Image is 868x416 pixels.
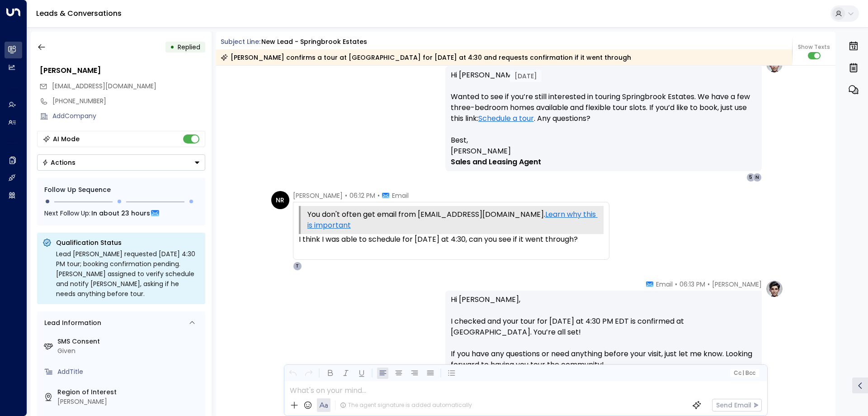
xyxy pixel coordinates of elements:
[451,146,511,157] span: [PERSON_NAME]
[345,191,347,200] span: •
[170,39,175,55] div: •
[392,191,409,200] span: Email
[679,280,705,289] span: 06:13 PM
[40,65,205,76] div: [PERSON_NAME]
[307,209,598,230] a: Learn why this is important
[271,191,289,209] div: NR
[293,191,343,200] span: [PERSON_NAME]
[37,154,205,171] button: Actions
[91,208,150,218] span: In about 23 hours
[53,134,80,143] div: AI Mode
[57,397,202,406] div: [PERSON_NAME]
[57,346,202,356] div: Given
[733,370,755,376] span: Cc Bcc
[349,191,375,200] span: 06:12 PM
[478,113,534,124] a: Schedule a tour
[299,234,604,245] div: I think I was able to schedule for [DATE] at 4:30, can you see if it went through?
[52,111,205,121] div: AddCompany
[57,387,202,397] label: Region of Interest
[52,96,205,106] div: [PHONE_NUMBER]
[451,294,756,381] p: Hi [PERSON_NAME], I checked and your tour for [DATE] at 4:30 PM EDT is confirmed at [GEOGRAPHIC_D...
[42,158,75,167] div: Actions
[765,280,783,298] img: profile-logo.png
[57,337,202,346] label: SMS Consent
[753,173,762,182] div: N
[178,43,200,52] span: Replied
[742,370,744,376] span: |
[746,173,755,182] div: 5
[44,208,198,218] div: Next Follow Up:
[41,318,101,328] div: Lead Information
[708,280,710,289] span: •
[377,191,380,200] span: •
[44,185,198,195] div: Follow Up Sequence
[451,70,756,135] p: Hi [PERSON_NAME], Wanted to see if you’re still interested in touring Springbrook Estates. We hav...
[287,368,298,379] button: Undo
[307,209,597,231] div: You don't often get email from [EMAIL_ADDRESS][DOMAIN_NAME].
[730,369,759,378] button: Cc|Bcc
[52,81,156,91] span: [EMAIL_ADDRESS][DOMAIN_NAME]
[36,8,122,19] a: Leads & Conversations
[293,262,302,271] div: T
[52,81,156,91] span: nick.robinson948@gmail.com
[37,154,205,171] div: Button group with a nested menu
[451,135,468,146] span: Best,
[510,70,542,82] div: [DATE]
[221,37,260,46] span: Subject Line:
[656,280,673,289] span: Email
[798,43,830,51] span: Show Texts
[675,280,677,289] span: •
[56,249,200,299] div: Lead [PERSON_NAME] requested [DATE] 4:30 PM tour; booking confirmation pending. [PERSON_NAME] ass...
[56,238,200,247] p: Qualification Status
[451,157,541,167] strong: Sales and Leasing Agent
[303,368,314,379] button: Redo
[261,37,367,47] div: New Lead - Springbrook Estates
[221,53,631,62] div: [PERSON_NAME] confirms a tour at [GEOGRAPHIC_DATA] for [DATE] at 4:30 and requests confirmation i...
[340,401,472,409] div: The agent signature is added automatically
[57,367,202,377] div: AddTitle
[712,280,762,289] span: [PERSON_NAME]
